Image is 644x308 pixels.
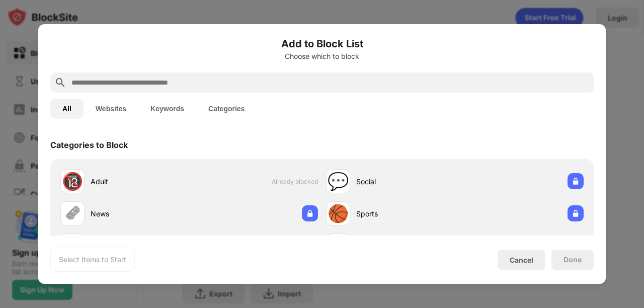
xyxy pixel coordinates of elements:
[50,99,84,119] button: All
[62,171,83,192] div: 🔞
[59,255,126,265] div: Select Items to Start
[328,203,349,224] div: 🏀
[84,99,138,119] button: Websites
[91,176,189,187] div: Adult
[356,208,455,219] div: Sports
[91,208,189,219] div: News
[62,236,83,256] div: 🃏
[50,140,128,150] div: Categories to Block
[138,99,196,119] button: Keywords
[50,36,594,51] h6: Add to Block List
[196,99,257,119] button: Categories
[272,178,318,185] span: Already blocked
[563,256,582,264] div: Done
[330,236,347,256] div: 🛍
[510,256,533,264] div: Cancel
[356,176,455,187] div: Social
[54,76,66,89] img: search.svg
[328,171,349,192] div: 💬
[50,52,594,60] div: Choose which to block
[64,203,81,224] div: 🗞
